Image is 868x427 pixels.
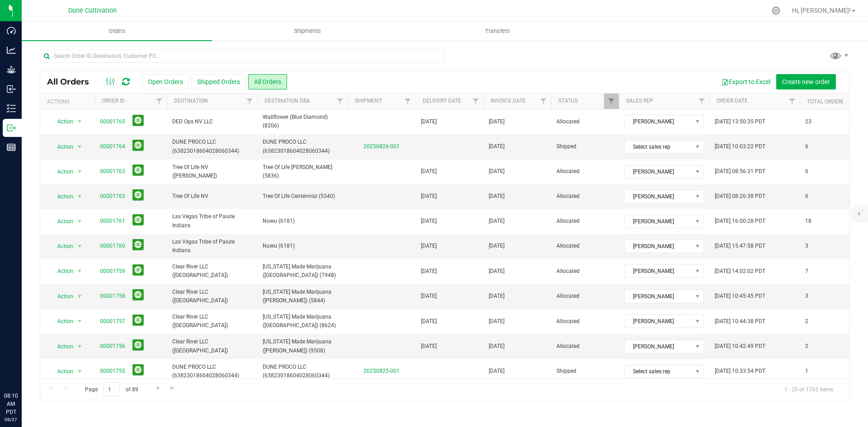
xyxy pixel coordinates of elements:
span: select [74,340,85,353]
span: 3 [805,292,808,300]
a: 00001758 [100,292,125,300]
span: [DATE] [421,342,437,351]
a: Shipment [355,98,382,104]
span: [PERSON_NAME] [625,290,692,303]
span: Tree Of Life [PERSON_NAME] (5836) [263,163,342,180]
span: [PERSON_NAME] [625,215,692,228]
span: [DATE] [489,292,505,300]
span: 1 [805,367,808,375]
span: Clear River LLC ([GEOGRAPHIC_DATA]) [172,288,252,305]
span: 23 [805,117,811,126]
span: [US_STATE] Made Marijuana ([PERSON_NAME]) (5844) [263,288,342,305]
button: Open Orders [142,74,189,89]
a: Filter [604,94,619,109]
span: [US_STATE] Made Marijuana ([GEOGRAPHIC_DATA]) (8624) [263,313,342,330]
span: [DATE] 10:03:22 PDT [715,142,765,151]
span: Create new order [782,78,830,85]
span: DUNE PROCO LLC (63823018604028060344) [263,363,342,380]
span: [DATE] [489,192,505,201]
span: Allocated [557,217,613,225]
a: Go to the last page [166,382,179,394]
span: Allocated [557,317,613,326]
span: Action [49,240,74,253]
span: select [74,315,85,328]
span: [DATE] 10:42:49 PDT [715,342,765,351]
a: 00001762 [100,192,125,201]
span: DUNE PROCO LLC (63823018604028060344) [263,138,342,155]
span: select [74,141,85,153]
span: Action [49,265,74,277]
span: Allocated [557,242,613,250]
a: Order Date [717,98,748,104]
span: Las Vegas Tribe of Paiute Indians [172,238,252,255]
span: Clear River LLC ([GEOGRAPHIC_DATA]) [172,263,252,280]
span: Shipments [282,27,333,35]
a: 20250825-001 [363,368,400,374]
a: 20250826-001 [363,143,400,150]
span: select [74,240,85,253]
span: 3 [805,242,808,250]
inline-svg: Outbound [7,123,16,132]
inline-svg: Grow [7,65,16,74]
span: select [74,165,85,178]
span: Hi, [PERSON_NAME]! [792,7,851,14]
span: [DATE] [489,117,505,126]
span: Action [49,315,74,328]
inline-svg: Dashboard [7,26,16,35]
span: 6 [805,142,808,151]
span: [DATE] [489,142,505,151]
span: [DATE] 10:33:54 PDT [715,367,765,375]
a: 00001756 [100,342,125,351]
inline-svg: Reports [7,143,16,152]
span: All Orders [47,77,98,87]
a: 00001764 [100,142,125,151]
span: DED Ops NV LLC [172,117,252,126]
span: Las Vegas Tribe of Paiute Indians [172,212,252,230]
span: [US_STATE] Made Marijuana ([PERSON_NAME]) (9508) [263,338,342,355]
span: select [74,115,85,128]
span: Select sales rep [625,365,692,378]
span: select [74,290,85,303]
span: select [74,365,85,378]
a: Invoice Date [491,98,526,104]
span: select [74,265,85,277]
a: Delivery Date [423,98,461,104]
span: Nuwu (6181) [263,242,342,250]
span: [DATE] [489,267,505,276]
iframe: Resource center unread badge [27,353,38,364]
a: 00001755 [100,367,125,375]
span: [DATE] 10:44:38 PDT [715,317,765,326]
span: Action [49,165,74,178]
span: Page of 89 [77,382,146,396]
a: Destination DBA [264,98,310,104]
span: Allocated [557,167,613,176]
span: [DATE] 14:02:02 PDT [715,267,765,276]
span: Orders [96,27,138,35]
span: Allocated [557,117,613,126]
a: Status [558,98,578,104]
span: Action [49,340,74,353]
span: [US_STATE] Made Marijuana ([GEOGRAPHIC_DATA]) (7948) [263,263,342,280]
a: Filter [468,94,483,109]
a: 00001760 [100,242,125,250]
iframe: Resource center [9,355,36,382]
span: [DATE] [421,317,437,326]
span: 1 - 20 of 1765 items [777,382,840,396]
inline-svg: Analytics [7,46,16,55]
span: Clear River LLC ([GEOGRAPHIC_DATA]) [172,313,252,330]
span: [DATE] [421,117,437,126]
span: [DATE] [421,167,437,176]
span: Allocated [557,267,613,276]
span: 6 [805,192,808,201]
span: [DATE] [421,292,437,300]
span: Allocated [557,292,613,300]
span: Action [49,365,74,378]
span: Action [49,141,74,153]
span: 2 [805,342,808,351]
span: select [74,190,85,203]
a: Filter [242,94,257,109]
a: Sales Rep [626,98,653,104]
span: [DATE] [421,267,437,276]
span: Action [49,115,74,128]
button: All Orders [248,74,287,89]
